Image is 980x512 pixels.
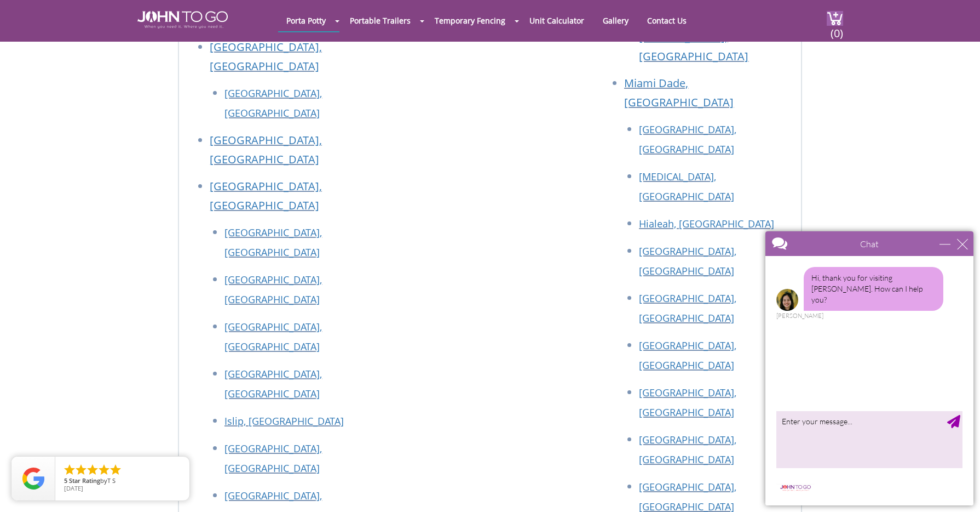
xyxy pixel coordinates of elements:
[63,463,76,476] li: 
[639,339,736,372] a: [GEOGRAPHIC_DATA], [GEOGRAPHIC_DATA]
[624,76,734,110] a: Miami Dade, [GEOGRAPHIC_DATA]
[74,463,88,476] li: 
[109,463,122,476] li: 
[595,10,637,31] a: Gallery
[64,484,83,492] span: [DATE]
[521,10,592,31] a: Unit Calculator
[342,10,419,31] a: Portable Trailers
[759,225,980,512] iframe: Live Chat Box
[210,39,322,73] a: [GEOGRAPHIC_DATA], [GEOGRAPHIC_DATA]
[64,476,67,485] span: 5
[639,10,695,31] a: Contact Us
[639,244,736,277] a: [GEOGRAPHIC_DATA], [GEOGRAPHIC_DATA]
[137,11,228,29] img: JOHN to go
[69,476,100,485] span: Star Rating
[830,17,843,41] span: (0)
[639,386,736,419] a: [GEOGRAPHIC_DATA], [GEOGRAPHIC_DATA]
[224,442,322,475] a: [GEOGRAPHIC_DATA], [GEOGRAPHIC_DATA]
[224,320,322,353] a: [GEOGRAPHIC_DATA], [GEOGRAPHIC_DATA]
[22,468,44,490] img: Review Rating
[64,477,181,485] span: by
[639,123,736,156] a: [GEOGRAPHIC_DATA], [GEOGRAPHIC_DATA]
[278,10,334,31] a: Porta Potty
[224,414,344,428] a: Islip, [GEOGRAPHIC_DATA]
[639,433,736,466] a: [GEOGRAPHIC_DATA], [GEOGRAPHIC_DATA]
[639,10,748,64] a: [GEOGRAPHIC_DATA][PERSON_NAME], [GEOGRAPHIC_DATA]
[107,476,116,485] span: T S
[639,170,734,203] a: [MEDICAL_DATA], [GEOGRAPHIC_DATA]
[224,273,322,306] a: [GEOGRAPHIC_DATA], [GEOGRAPHIC_DATA]
[210,179,322,213] a: [GEOGRAPHIC_DATA], [GEOGRAPHIC_DATA]
[426,10,514,31] a: Temporary Fencing
[639,292,736,325] a: [GEOGRAPHIC_DATA], [GEOGRAPHIC_DATA]
[827,11,843,26] img: cart a
[224,87,322,120] a: [GEOGRAPHIC_DATA], [GEOGRAPHIC_DATA]
[224,367,322,400] a: [GEOGRAPHIC_DATA], [GEOGRAPHIC_DATA]
[224,226,322,259] a: [GEOGRAPHIC_DATA], [GEOGRAPHIC_DATA]
[210,133,322,167] a: [GEOGRAPHIC_DATA], [GEOGRAPHIC_DATA]
[86,463,99,476] li: 
[97,463,111,476] li: 
[639,217,774,230] a: Hialeah, [GEOGRAPHIC_DATA]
